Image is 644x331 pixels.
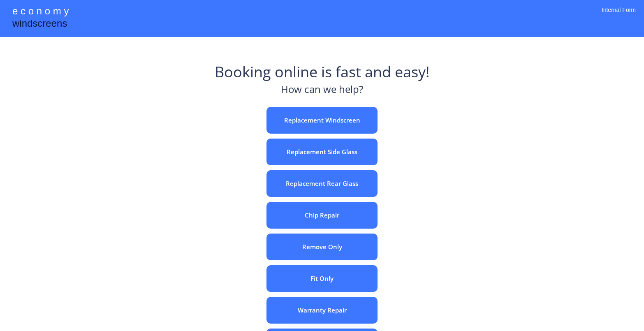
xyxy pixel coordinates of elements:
div: How can we help? [281,82,363,101]
button: Warranty Repair [266,297,378,324]
div: windscreens [12,16,67,32]
button: Chip Repair [266,202,378,229]
button: Replacement Rear Glass [266,170,378,197]
div: Booking online is fast and easy! [215,62,430,82]
button: Fit Only [266,265,378,292]
div: Internal Form [602,6,636,25]
button: Remove Only [266,234,378,260]
button: Replacement Side Glass [266,139,378,165]
button: Replacement Windscreen [266,107,378,134]
div: e c o n o m y [12,4,69,20]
